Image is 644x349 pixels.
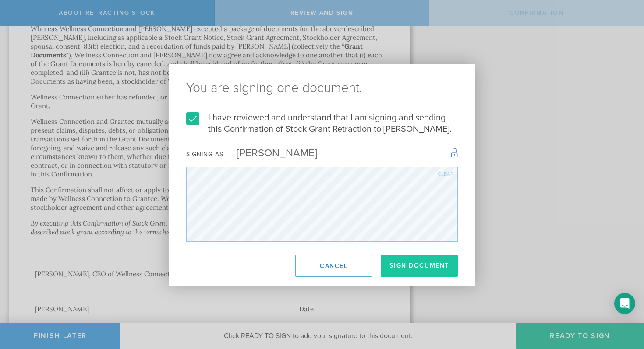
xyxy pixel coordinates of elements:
[186,151,223,158] div: Signing as
[381,255,458,277] button: Sign Document
[295,255,372,277] button: Cancel
[614,293,635,314] div: Open Intercom Messenger
[186,112,458,135] label: I have reviewed and understand that I am signing and sending this Confirmation of Stock Grant Ret...
[223,147,317,159] div: [PERSON_NAME]
[186,81,458,95] ng-pluralize: You are signing one document.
